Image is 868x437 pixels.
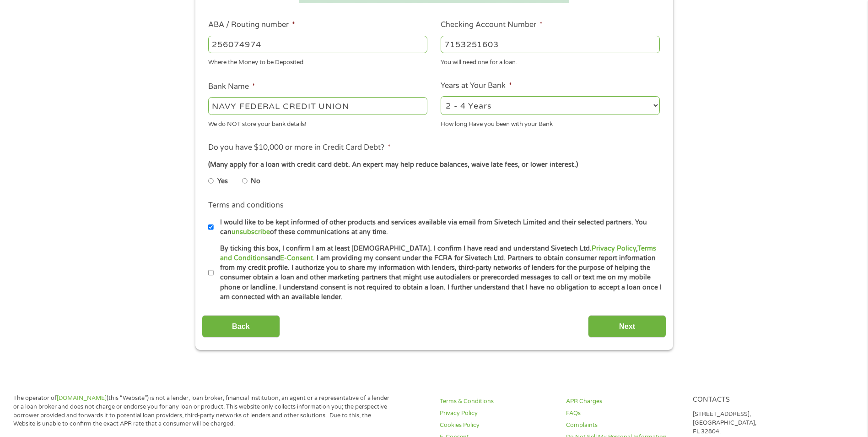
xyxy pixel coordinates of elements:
div: (Many apply for a loan with credit card debt. An expert may help reduce balances, waive late fees... [208,160,659,170]
p: The operator of (this “Website”) is not a lender, loan broker, financial institution, an agent or... [13,394,393,429]
label: Yes [217,176,228,186]
label: I would like to be kept informed of other products and services available via email from Sivetech... [214,218,663,237]
a: Cookies Policy [440,421,555,430]
div: You will need one for a loan. [441,55,660,67]
input: Next [588,315,666,338]
label: Checking Account Number [441,20,543,30]
input: 345634636 [441,36,660,53]
input: 263177916 [208,36,427,53]
a: Privacy Policy [440,409,555,418]
h4: Contacts [693,396,808,404]
label: Do you have $10,000 or more in Credit Card Debt? [208,143,391,153]
label: No [251,176,260,186]
div: Where the Money to be Deposited [208,55,427,67]
label: Bank Name [208,82,255,92]
a: [DOMAIN_NAME] [57,394,107,402]
a: unsubscribe [232,228,270,236]
div: How long Have you been with your Bank [441,116,660,129]
label: By ticking this box, I confirm I am at least [DEMOGRAPHIC_DATA]. I confirm I have read and unders... [214,244,663,302]
a: Terms and Conditions [220,245,656,262]
a: APR Charges [566,397,681,406]
input: Back [202,315,280,338]
a: Complaints [566,421,681,430]
a: E-Consent [280,254,313,262]
a: Privacy Policy [592,245,636,252]
label: Terms and conditions [208,201,284,210]
label: ABA / Routing number [208,20,295,30]
label: Years at Your Bank [441,81,512,91]
a: FAQs [566,409,681,418]
p: [STREET_ADDRESS], [GEOGRAPHIC_DATA], FL 32804. [693,410,808,436]
div: We do NOT store your bank details! [208,116,427,129]
a: Terms & Conditions [440,397,555,406]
